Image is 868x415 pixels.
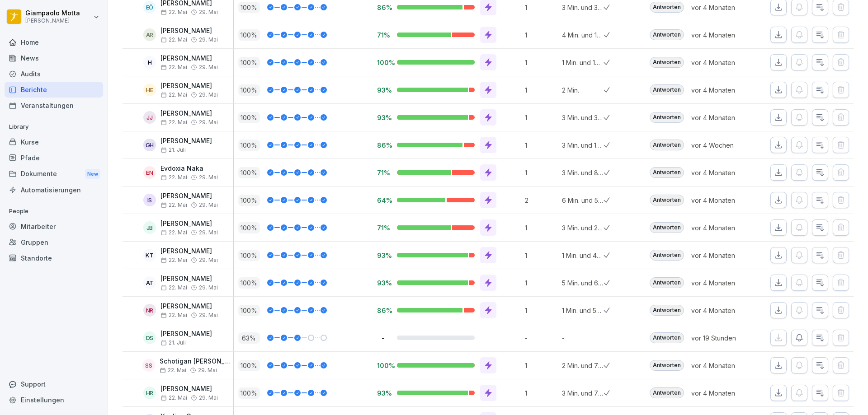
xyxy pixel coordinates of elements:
div: Antworten [650,112,684,123]
div: EN [143,166,156,179]
p: 3 Min. und 18 Sek. [562,140,604,150]
p: 64% [377,196,390,205]
p: 3 Min. und 3 Sek. [562,3,604,12]
p: 100 % [238,387,260,399]
p: 1 [525,361,557,370]
span: 22. Mai [160,37,187,43]
p: - [377,334,390,342]
span: 22. Mai [160,119,187,126]
p: 1 [525,3,557,12]
p: vor 4 Monaten [691,196,756,205]
p: [PERSON_NAME] [160,303,218,310]
p: 1 [525,251,557,260]
p: vor 4 Monaten [691,306,756,315]
span: 22. Mai [160,174,187,181]
a: Gruppen [5,234,103,250]
p: 100 % [238,277,260,289]
span: 29. Mai [199,174,218,181]
p: 1 [525,113,557,122]
p: 1 [525,30,557,40]
div: Audits [5,66,103,82]
p: 100 % [238,2,260,13]
a: Mitarbeiter [5,219,103,234]
p: 1 Min. und 19 Sek. [562,58,604,67]
div: Antworten [650,84,684,95]
p: 71% [377,168,390,177]
p: 1 [525,58,557,67]
p: vor 4 Monaten [691,168,756,177]
a: News [5,50,103,66]
p: 100 % [238,140,260,151]
div: H [143,56,156,69]
p: [PERSON_NAME] [160,192,218,200]
p: 86% [377,141,390,149]
div: KT [143,249,156,261]
div: Antworten [650,277,684,288]
p: [PERSON_NAME] [160,275,218,283]
p: 71% [377,224,390,232]
p: 3 Min. und 22 Sek. [562,223,604,233]
p: 100 % [238,29,260,41]
span: 22. Mai [160,229,187,236]
p: People [5,204,103,219]
p: 100 % [238,84,260,96]
span: 29. Mai [199,119,218,126]
div: EÖ [143,1,156,14]
p: 3 Min. und 38 Sek. [562,113,604,122]
div: Antworten [650,167,684,178]
p: 100 % [238,222,260,233]
span: 22. Mai [160,92,187,98]
p: [PERSON_NAME] [160,330,212,338]
p: 2 Min. und 7 Sek. [562,361,604,370]
a: Automatisierungen [5,182,103,198]
span: 22. Mai [160,9,187,15]
div: IS [143,194,156,206]
a: Standorte [5,250,103,266]
span: 22. Mai [160,395,187,401]
p: vor 4 Monaten [691,223,756,233]
span: 29. Mai [199,312,218,318]
p: 86% [377,3,390,12]
p: 93% [377,86,390,94]
p: 93% [377,389,390,397]
p: vor 19 Stunden [691,333,756,343]
span: 22. Mai [160,367,186,373]
p: 1 [525,223,557,233]
div: JB [143,221,156,234]
p: [PERSON_NAME] [25,18,80,24]
p: Evdoxia Naka [160,165,218,173]
p: 100 % [238,167,260,178]
div: DS [143,331,156,344]
p: 1 [525,388,557,398]
p: 1 [525,140,557,150]
p: vor 4 Monaten [691,58,756,67]
a: Berichte [5,82,103,98]
p: [PERSON_NAME] [160,220,218,228]
p: vor 4 Monaten [691,278,756,288]
p: [PERSON_NAME] [160,247,218,255]
p: Schotigan [PERSON_NAME] [PERSON_NAME] Asa-Cari Single [160,358,233,365]
span: 22. Mai [160,202,187,208]
span: 22. Mai [160,64,187,70]
span: 29. Mai [199,229,218,236]
a: Pfade [5,150,103,166]
a: Veranstaltungen [5,98,103,113]
p: 1 [525,168,557,177]
div: NR [143,304,156,317]
p: 93% [377,113,390,122]
p: Giampaolo Motta [25,9,80,17]
p: vor 4 Monaten [691,30,756,40]
div: Antworten [650,2,684,13]
p: 100% [377,361,390,370]
p: [PERSON_NAME] [160,55,218,62]
p: 4 Min. und 12 Sek. [562,30,604,40]
p: vor 4 Monaten [691,3,756,12]
p: [PERSON_NAME] [160,82,218,90]
p: 100 % [238,360,260,371]
p: 63 % [238,332,260,344]
p: 3 Min. und 8 Sek. [562,168,604,177]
